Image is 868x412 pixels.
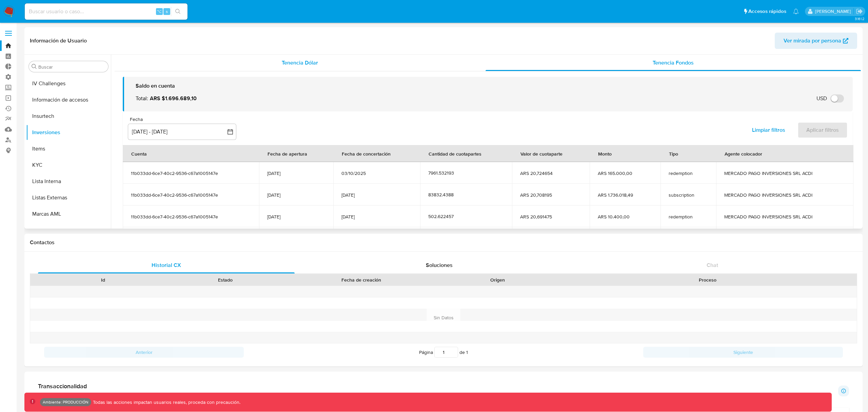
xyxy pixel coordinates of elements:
button: Items [26,141,111,157]
button: Marcas AML [26,206,111,222]
div: Estado [169,276,281,283]
button: Buscar [32,64,37,69]
span: s [166,8,168,15]
span: Chat [707,261,718,269]
input: Buscar usuario o caso... [25,7,188,16]
span: Historial CX [152,261,181,269]
span: Soluciones [426,261,453,269]
button: Perfiles [26,222,111,238]
button: Información de accesos [26,92,111,108]
p: fernando.bolognino@mercadolibre.com [815,8,853,15]
div: Origen [441,276,554,283]
input: Buscar [38,64,105,70]
a: Salir [856,8,863,15]
button: search-icon [171,7,185,16]
button: IV Challenges [26,75,111,92]
p: Todas las acciones impactan usuarios reales, proceda con precaución. [91,399,240,406]
span: ⌥ [157,8,162,15]
button: Insurtech [26,108,111,124]
span: 1 [466,349,468,356]
span: Ver mirada por persona [784,33,841,49]
button: Anterior [44,347,244,358]
button: KYC [26,157,111,173]
button: Siguiente [643,347,843,358]
button: Ver mirada por persona [775,33,857,49]
h1: Información de Usuario [30,37,87,44]
p: Ambiente: PRODUCCIÓN [43,401,88,404]
div: Fecha de creación [291,276,432,283]
span: Página de [419,347,468,358]
div: Id [47,276,159,283]
a: Notificaciones [793,8,799,14]
button: Listas Externas [26,190,111,206]
span: Accesos rápidos [748,8,786,15]
h1: Contactos [30,239,857,246]
div: Proceso [563,276,852,283]
button: Inversiones [26,124,111,141]
button: Lista Interna [26,173,111,190]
